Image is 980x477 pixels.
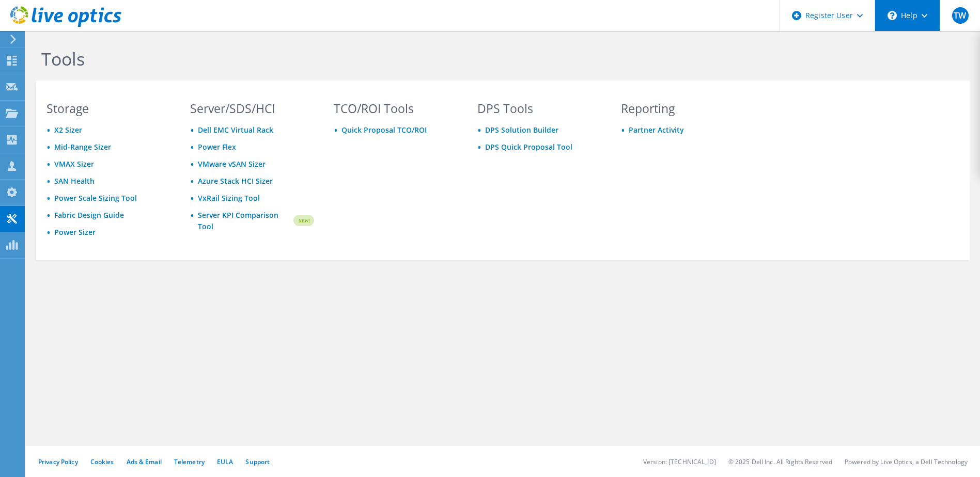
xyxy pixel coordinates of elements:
a: Power Scale Sizing Tool [54,193,137,203]
a: SAN Health [54,176,95,186]
li: Powered by Live Optics, a Dell Technology [845,457,968,466]
a: DPS Quick Proposal Tool [485,142,572,152]
a: EULA [217,457,233,466]
a: Privacy Policy [38,457,78,466]
a: Ads & Email [127,457,162,466]
li: © 2025 Dell Inc. All Rights Reserved [728,457,832,466]
a: Support [245,457,270,466]
svg: \n [888,11,897,20]
a: Quick Proposal TCO/ROI [341,125,427,135]
a: Azure Stack HCI Sizer [198,176,273,186]
li: Version: [TECHNICAL_ID] [643,457,716,466]
a: Mid-Range Sizer [54,142,111,152]
h3: Reporting [621,103,745,114]
a: Power Flex [198,142,236,152]
h1: Tools [41,48,739,70]
a: DPS Solution Builder [485,125,558,135]
a: Dell EMC Virtual Rack [198,125,273,135]
a: Telemetry [174,457,205,466]
h3: TCO/ROI Tools [334,103,458,114]
h3: DPS Tools [477,103,601,114]
h3: Server/SDS/HCI [190,103,314,114]
a: VMware vSAN Sizer [198,159,266,169]
h3: Storage [46,103,170,114]
a: VMAX Sizer [54,159,94,169]
a: VxRail Sizing Tool [198,193,260,203]
a: Power Sizer [54,227,96,237]
a: Cookies [90,457,114,466]
img: new-badge.svg [292,209,314,233]
span: TW [952,7,969,24]
a: Partner Activity [629,125,684,135]
a: Server KPI Comparison Tool [198,210,292,232]
a: Fabric Design Guide [54,210,124,220]
a: X2 Sizer [54,125,82,135]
